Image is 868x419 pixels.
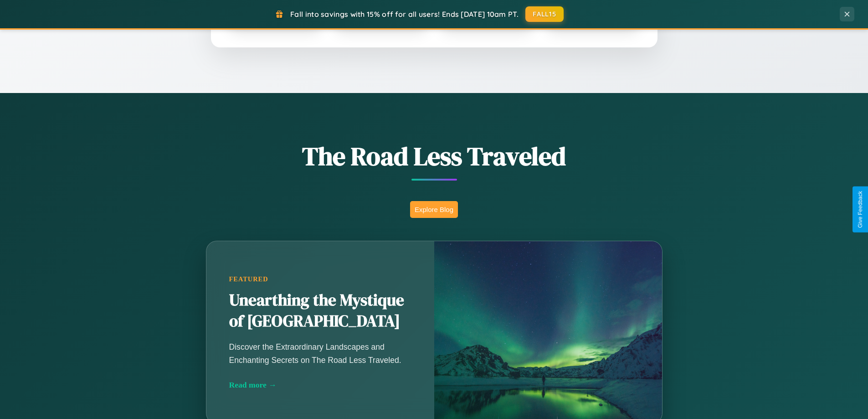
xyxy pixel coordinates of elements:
button: FALL15 [525,6,564,22]
p: Discover the Extraordinary Landscapes and Enchanting Secrets on The Road Less Traveled. [229,341,411,366]
h2: Unearthing the Mystique of [GEOGRAPHIC_DATA] [229,290,411,332]
div: Read more → [229,380,411,390]
div: Featured [229,275,411,283]
span: Fall into savings with 15% off for all users! Ends [DATE] 10am PT. [290,10,519,19]
div: Give Feedback [857,191,863,228]
button: Explore Blog [410,201,458,218]
h1: The Road Less Traveled [161,139,708,174]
